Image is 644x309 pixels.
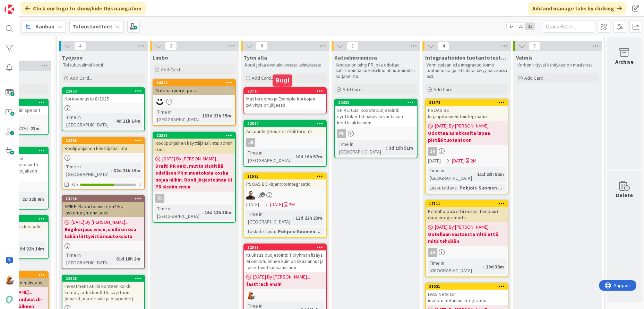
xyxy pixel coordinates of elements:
[256,42,268,50] span: 9
[475,170,506,178] div: 11d 23h 52m
[246,138,255,147] div: JK
[474,170,475,178] span: :
[426,99,508,121] div: 21574PSOAS BC kirjanpitoaineistointegraatio
[276,228,322,235] div: Pohjois-Suomen ...
[426,201,508,207] div: 17111
[5,5,14,14] img: Visit kanbanzone.com
[426,283,508,305] div: 21021LVAS Netvisor investointitunnusintegraatio
[153,97,235,106] div: MH
[65,163,111,178] div: Time in [GEOGRAPHIC_DATA]
[202,209,203,216] span: :
[71,181,78,188] span: 3/5
[5,295,14,304] img: avatar
[428,167,474,182] div: Time in [GEOGRAPHIC_DATA]
[15,1,32,9] span: Support
[155,194,164,203] div: sl
[153,132,236,223] a: 22331Roolipohjainen käyttäjähallinta: admin rooli[DATE] By [PERSON_NAME]...Drafti PR auki, mutta ...
[62,196,144,202] div: 13158
[426,290,508,305] div: LVAS Netvisor investointitunnusintegraatio
[62,88,144,103] div: 22453Korkoennuste 8/2025
[199,112,200,120] span: :
[66,89,144,94] div: 22453
[517,62,598,68] p: Korttiin liittyvät kehitykset on masterissa.
[435,223,492,231] span: [DATE] By [PERSON_NAME]...
[426,283,508,290] div: 21021
[62,282,144,303] div: Investment API:in kohteen kaikki kentät, jotka konffittu käyttöön (määrät, materiaalit ja osapuolet)
[244,250,326,272] div: Kuukausibudjetointi: Tiliryhmän lisäys ei onnistu ennen kuin on skaalannut ja tallentanut kuukaus...
[244,173,326,179] div: 21575
[244,291,326,300] div: MH
[62,196,144,217] div: 13158SPIKE: Raportoinnin e/m2/kk -laskenta yhtenäiseksi
[243,120,327,167] a: 22514AccountingSource refaktorointiJKTime in [GEOGRAPHIC_DATA]:10d 16h 57m
[334,54,377,61] span: Katselmoinnissa
[428,248,437,257] div: JK
[244,244,326,272] div: 22577Kuukausibudjetointi: Tiliryhmän lisäys ei onnistu ennen kuin on skaalannut ja tallentanut ku...
[161,67,183,73] span: Add Card...
[18,245,46,253] div: 9d 22h 14m
[260,192,265,197] span: 1
[246,291,255,300] img: MH
[337,140,386,156] div: Time in [GEOGRAPHIC_DATA]
[63,62,144,68] p: Toteutusvalmiit kortit.
[335,106,417,127] div: SPIKE: Uusi koostebudjetointi: syöttökentät näkyviin vasta kun kenttä aktiivinen
[114,117,142,125] div: 4d 21h 14m
[28,125,29,132] span: :
[153,194,235,203] div: sl
[155,205,202,220] div: Time in [GEOGRAPHIC_DATA]
[19,195,20,203] span: :
[246,228,275,235] div: Laskutettava
[153,80,235,95] div: 16822Criteria-queryt pois
[426,248,508,257] div: JK
[153,132,235,139] div: 22331
[65,251,113,266] div: Time in [GEOGRAPHIC_DATA]
[155,108,199,123] div: Time in [GEOGRAPHIC_DATA]
[289,201,295,208] div: 2M
[452,157,465,165] span: [DATE]
[200,112,233,120] div: 133d 23h 35m
[457,184,458,192] span: :
[243,173,327,238] a: 21575PSOAS BC kirjanpitointegraatioAA[DATE][DATE]2MTime in [GEOGRAPHIC_DATA]:12d 22h 23mLaskutett...
[156,133,235,138] div: 22331
[426,207,508,222] div: Pentaho-powerbi osaksi tampuuri-data-integraatiota
[244,121,326,136] div: 22514AccountingSource refaktorointi
[203,209,233,216] div: 16d 18h 38m
[244,88,326,94] div: 22710
[243,87,327,114] a: 22710Masterdemo ja Example korkojen päivitys on jäljessä
[335,129,417,138] div: PL
[616,191,633,199] div: Delete
[247,89,326,94] div: 22710
[294,214,324,222] div: 12d 22h 23m
[114,255,142,263] div: 81d 18h 2m
[244,179,326,188] div: PSOAS BC kirjanpitointegraatio
[615,58,634,66] div: Archive
[155,97,164,106] img: MH
[62,202,144,217] div: SPIKE: Raportoinnin e/m2/kk -laskenta yhtenäiseksi
[113,117,114,125] span: :
[426,106,508,121] div: PSOAS BC kirjanpitoaineistointegraatio
[153,80,235,86] div: 16822
[244,121,326,127] div: 22514
[426,201,508,222] div: 17111Pentaho-powerbi osaksi tampuuri-data-integraatiota
[246,201,259,208] span: [DATE]
[425,54,508,61] span: Integraatioiden tuotantotestaus
[253,273,310,281] span: [DATE] By [PERSON_NAME]...
[524,75,547,81] span: Add Card...
[246,281,324,288] b: fasttrack ensin
[65,226,142,240] b: Bugikorjaus ensin, siellä on osa tähän liittyvistä muutoksista
[62,138,144,144] div: 22268
[62,275,144,303] div: 22428Investment API:in kohteen kaikki kentät, jotka konffittu käyttöön (määrät, materiaalit ja os...
[484,263,506,271] div: 19d 38m
[244,138,326,147] div: JK
[458,184,504,192] div: Pohjois-Suomen ...
[427,62,507,79] p: Varmistetaan että integraatio toimii tuotannossa, ja että data näkyy palvelussa asti.
[62,87,145,131] a: 22453Korkoennuste 8/2025Time in [GEOGRAPHIC_DATA]:4d 21h 14m
[428,259,483,274] div: Time in [GEOGRAPHIC_DATA]
[156,80,235,85] div: 16822
[516,54,533,61] span: Valmis
[429,100,508,105] div: 21574
[111,167,112,174] span: :
[247,121,326,126] div: 22514
[293,153,294,160] span: :
[71,219,128,226] span: [DATE] By [PERSON_NAME]...
[153,54,168,61] span: Limbo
